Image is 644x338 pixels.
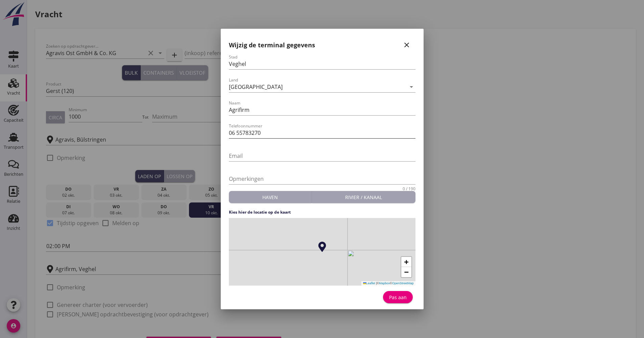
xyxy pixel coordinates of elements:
[229,191,312,203] button: Haven
[404,258,408,266] span: +
[229,58,415,69] input: Stad
[401,267,411,277] a: Zoom out
[312,191,415,203] button: Rivier / kanaal
[361,281,415,286] div: © ©
[383,291,413,303] button: Pas aan
[407,83,415,91] i: arrow_drop_down
[229,84,283,90] div: [GEOGRAPHIC_DATA]
[403,41,411,49] i: close
[229,41,315,50] h2: Wijzig de terminal gegevens
[363,282,375,285] a: Leaflet
[388,294,407,301] div: Pas aan
[229,150,415,161] input: Email
[229,127,415,138] input: Telefoonnummer
[392,282,414,285] a: OpenStreetMap
[404,268,408,276] span: −
[232,194,309,201] div: Haven
[229,209,415,215] h4: Kies hier de locatie op de kaart
[403,187,415,191] div: 0 / 190
[401,257,411,267] a: Zoom in
[229,104,415,115] input: Naam
[317,242,327,252] img: Marker
[229,173,415,184] input: Opmerkingen
[379,282,390,285] a: Mapbox
[314,194,413,201] div: Rivier / kanaal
